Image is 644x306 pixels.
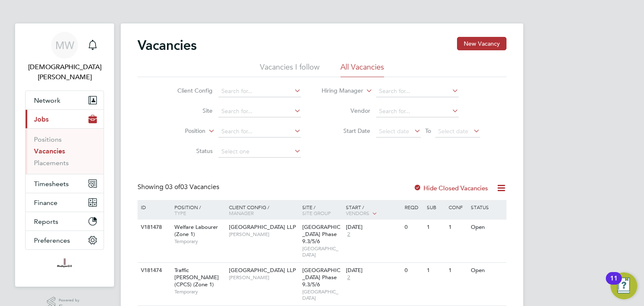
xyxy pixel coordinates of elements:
[34,147,65,155] a: Vacancies
[59,297,82,304] span: Powered by
[229,267,296,274] span: [GEOGRAPHIC_DATA] LLP
[218,86,301,97] input: Search for...
[346,267,400,274] div: [DATE]
[55,258,74,272] img: madigangill-logo-retina.png
[157,127,205,135] label: Position
[302,223,340,245] span: [GEOGRAPHIC_DATA] Phase 9.3/5/6
[174,223,218,238] span: Welfare Labourer (Zone 1)
[26,193,104,212] button: Finance
[469,263,505,278] div: Open
[302,288,342,301] span: [GEOGRAPHIC_DATA]
[164,107,213,114] label: Site
[402,220,424,235] div: 0
[26,212,104,231] button: Reports
[302,245,342,258] span: [GEOGRAPHIC_DATA]
[26,91,104,109] button: Network
[425,200,447,214] div: Sub
[174,267,219,288] span: Traffic [PERSON_NAME] (CPCS) (Zone 1)
[138,37,197,54] h2: Vacancies
[34,180,69,188] span: Timesheets
[34,135,62,143] a: Positions
[34,96,60,104] span: Network
[174,210,186,216] span: Type
[447,263,468,278] div: 1
[165,183,180,191] span: 03 of
[346,210,369,216] span: Vendors
[423,125,434,136] span: To
[26,110,104,128] button: Jobs
[315,87,363,95] label: Hiring Manager
[165,183,219,191] span: 03 Vacancies
[425,220,447,235] div: 1
[346,224,400,231] div: [DATE]
[25,258,104,272] a: Go to home page
[457,37,506,50] button: New Vacancy
[438,127,468,135] span: Select date
[402,200,424,214] div: Reqd
[25,32,104,82] a: MW[DEMOGRAPHIC_DATA][PERSON_NAME]
[25,62,104,82] span: Matthew Wise
[322,107,370,114] label: Vendor
[138,183,221,192] div: Showing
[425,263,447,278] div: 1
[447,220,468,235] div: 1
[376,86,459,97] input: Search for...
[139,200,168,214] div: ID
[610,272,637,299] button: Open Resource Center, 11 new notifications
[379,127,409,135] span: Select date
[469,200,505,214] div: Status
[139,220,168,235] div: V181478
[26,231,104,249] button: Preferences
[229,231,298,238] span: [PERSON_NAME]
[302,210,331,216] span: Site Group
[34,199,57,207] span: Finance
[344,200,402,221] div: Start /
[34,115,49,123] span: Jobs
[447,200,468,214] div: Conf
[168,200,227,220] div: Position /
[34,159,69,167] a: Placements
[164,147,213,155] label: Status
[227,200,300,220] div: Client Config /
[174,238,225,245] span: Temporary
[164,87,213,94] label: Client Config
[26,174,104,193] button: Timesheets
[218,146,301,158] input: Select one
[322,127,370,135] label: Start Date
[218,126,301,137] input: Search for...
[229,210,254,216] span: Manager
[346,231,351,238] span: 2
[260,62,319,77] li: Vacancies I follow
[610,278,618,289] div: 11
[229,274,298,281] span: [PERSON_NAME]
[300,200,344,220] div: Site /
[34,236,70,244] span: Preferences
[26,128,104,174] div: Jobs
[469,220,505,235] div: Open
[346,274,351,281] span: 2
[340,62,384,77] li: All Vacancies
[402,263,424,278] div: 0
[376,106,459,117] input: Search for...
[174,288,225,295] span: Temporary
[34,218,58,226] span: Reports
[139,263,168,278] div: V181474
[302,267,340,288] span: [GEOGRAPHIC_DATA] Phase 9.3/5/6
[413,184,488,192] label: Hide Closed Vacancies
[229,223,296,231] span: [GEOGRAPHIC_DATA] LLP
[15,23,114,287] nav: Main navigation
[218,106,301,117] input: Search for...
[55,40,74,51] span: MW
